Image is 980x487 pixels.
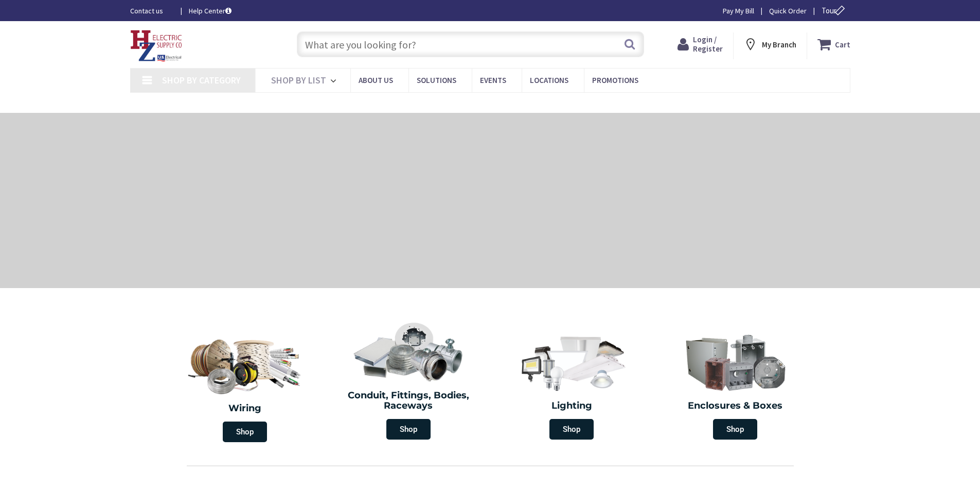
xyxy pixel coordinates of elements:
[130,6,172,16] a: Contact us
[661,401,809,411] h2: Enclosures & Boxes
[713,419,757,440] span: Shop
[223,422,267,442] span: Shop
[822,6,848,15] span: Tour
[592,75,638,85] span: Promotions
[493,327,651,445] a: Lighting Shop
[549,419,594,440] span: Shop
[762,40,796,49] strong: My Branch
[334,391,483,411] h2: Conduit, Fittings, Bodies, Raceways
[189,6,231,16] a: Help Center
[723,6,754,16] a: Pay My Bill
[329,316,488,445] a: Conduit, Fittings, Bodies, Raceways Shop
[271,74,326,86] span: Shop By List
[480,75,506,85] span: Events
[530,75,568,85] span: Locations
[693,35,723,54] span: Login / Register
[162,74,241,86] span: Shop By Category
[130,30,183,62] img: HZ Electric Supply
[359,75,393,85] span: About Us
[678,35,723,54] a: Login / Register
[297,31,644,57] input: What are you looking for?
[169,404,322,414] h2: Wiring
[656,327,814,445] a: Enclosures & Boxes Shop
[164,327,327,447] a: Wiring Shop
[743,35,796,54] div: My Branch
[498,401,646,411] h2: Lighting
[835,35,850,54] strong: Cart
[386,419,431,440] span: Shop
[417,75,456,85] span: Solutions
[769,6,807,16] a: Quick Order
[817,35,850,54] a: Cart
